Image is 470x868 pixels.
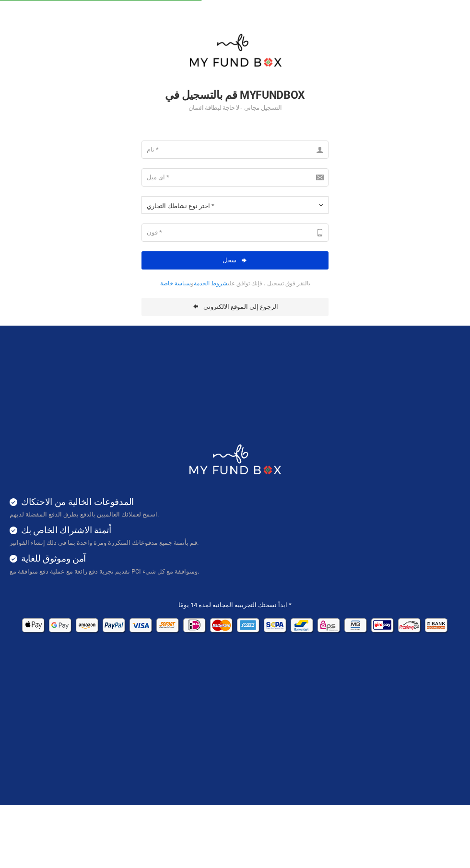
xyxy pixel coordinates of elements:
img: p24 Pay [397,615,423,634]
span: اسمح لعملائك العالميين بالدفع بطرق الدفع المفضلة لديهم. [10,511,159,518]
img: mfboff.png [188,29,282,68]
img: Ideal Pay [182,615,208,634]
h4: أتمتة الاشتراك الخاص بك [10,523,470,537]
span: اختر نوع نشاطك التجاري * [147,202,214,210]
img: EPS Pay [317,615,342,634]
img: Sofort Pay [155,615,181,634]
button: اختر نوع نشاطك التجاري * [141,196,329,214]
img: american_express Pay [236,615,261,634]
span: قم بأتمتة جميع مدفوعاتك المتكررة ومرة واحدة بما في ذلك إنشاء الفواتير. [10,539,199,546]
h4: آمن وموثوق للغاية [10,551,470,565]
h4: المدفوعات الخالية من الاحتكاك [10,495,470,509]
img: giropay [370,615,396,634]
a: الرجوع إلى الموقع الالكتروني [141,298,329,316]
h2: قم بالتسجيل في MYFUNDBOX [141,87,329,111]
img: whiteMFB.png [188,443,282,476]
img: sepa Pay [263,615,288,634]
img: Paypal [102,615,127,634]
img: Visa [129,615,154,634]
a: سياسة خاصة [160,280,191,287]
a: شروط الخدمة [194,280,228,287]
img: Apple Pay [21,615,47,634]
input: نام * [141,141,329,159]
img: Mastercard Pay [209,615,235,634]
img: Amazon [75,615,100,634]
img: Google Pay [48,615,73,634]
span: تقديم تجربة دفع رائعة مع عملية دفع متوافقة مع PCI ومتوافقة مع كل شيء. [10,568,199,575]
img: Bancontact Pay [290,615,315,634]
button: سجل [141,251,329,270]
span: بالنقر فوق تسجيل ، فإنك توافق على و [141,279,329,288]
img: banktransfer [424,615,449,634]
img: mb Pay [343,615,369,634]
input: ای میل * [141,168,329,187]
small: التسجيل مجاني - لا حاجة لبطاقة ائتمان [141,105,329,111]
input: فون * [141,223,329,242]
